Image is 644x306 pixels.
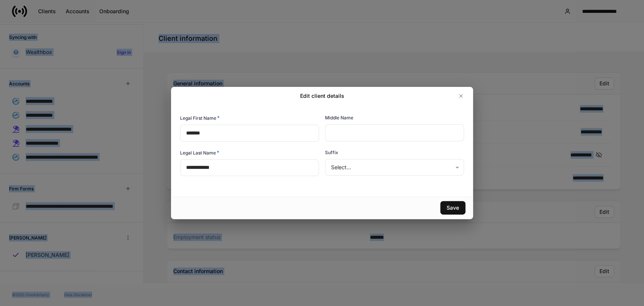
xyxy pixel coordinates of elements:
[325,114,353,121] h6: Middle Name
[180,114,220,122] h6: Legal First Name
[325,149,338,156] h6: Suffix
[447,204,459,212] div: Save
[325,159,464,176] div: Select...
[300,92,344,100] h2: Edit client details
[440,201,465,215] button: Save
[180,149,219,156] h6: Legal Last Name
